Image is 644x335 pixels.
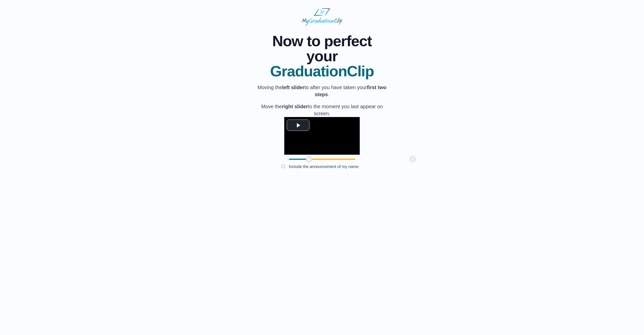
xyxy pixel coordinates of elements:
[302,8,342,26] img: MyGraduationClip
[256,103,388,117] p: Move the to the moment you last appear on screen.
[287,120,309,131] button: Play Video
[282,104,308,109] b: right slider
[285,162,363,171] label: Include the announcement of my name
[256,64,388,79] span: GraduationClip
[315,85,386,97] b: first two steps
[284,117,360,155] div: Video Player
[256,84,388,98] p: Moving the to after you have taken your .
[282,85,305,90] b: left slider
[256,34,388,64] span: Now to perfect your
